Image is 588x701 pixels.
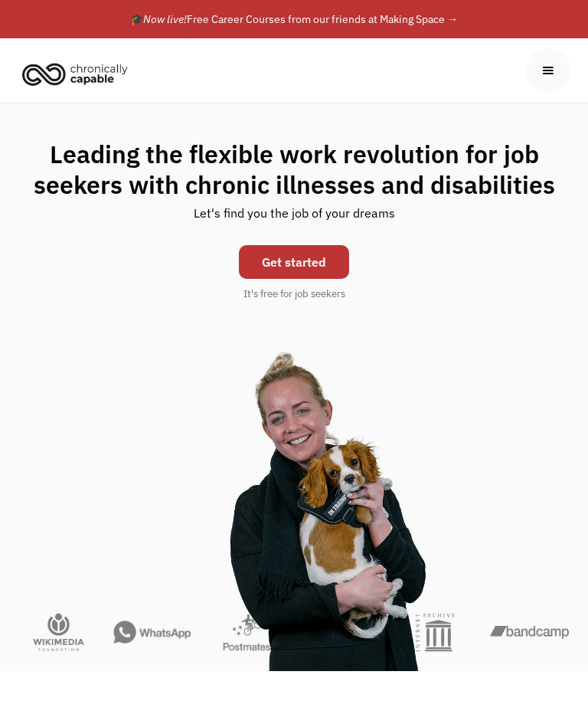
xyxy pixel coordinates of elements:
div: Let's find you the job of your dreams [194,200,395,237]
div: It's free for job seekers [243,287,345,302]
div: 🎓 Free Career Courses from our friends at Making Space → [130,10,458,28]
h1: Leading the flexible work revolution for job seekers with chronic illnesses and disabilities [15,139,573,200]
img: Chronically Capable logo [18,57,132,90]
a: Get started [239,245,349,279]
div: menu [526,48,570,93]
em: Now live! [143,12,187,26]
a: home [18,57,139,90]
